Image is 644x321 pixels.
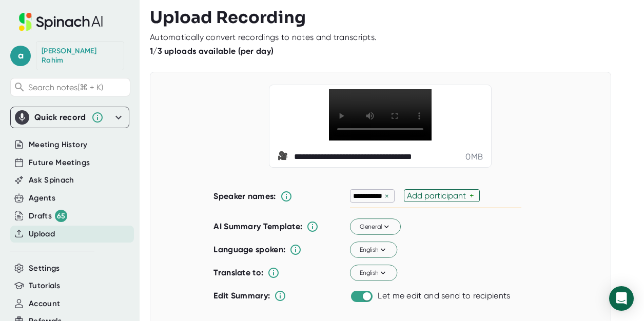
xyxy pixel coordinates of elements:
span: General [360,222,392,231]
button: Ask Spinach [29,174,74,186]
div: Automatically convert recordings to notes and transcripts. [150,32,377,43]
div: Quick record [15,107,125,128]
button: Agents [29,192,55,204]
b: Speaker names: [213,191,276,201]
div: Let me edit and send to recipients [378,291,510,301]
button: General [350,219,401,235]
button: Tutorials [29,280,60,292]
div: Open Intercom Messenger [609,286,634,311]
div: 0 MB [465,152,483,162]
button: English [350,242,397,258]
b: Language spoken: [213,245,285,254]
button: Account [29,298,60,310]
span: English [360,245,388,254]
button: English [350,265,397,282]
div: Quick record [34,112,86,123]
span: a [10,46,31,66]
div: 65 [55,210,67,222]
button: Drafts 65 [29,210,67,222]
button: Future Meetings [29,157,90,169]
div: Add participant [407,191,470,200]
b: AI Summary Template: [213,222,302,232]
div: Drafts [29,210,67,222]
button: Upload [29,228,55,240]
span: English [360,268,388,277]
b: Edit Summary: [213,291,270,300]
div: + [470,191,477,200]
b: Translate to: [213,268,263,277]
b: 1/3 uploads available (per day) [150,46,274,56]
button: Meeting History [29,139,87,151]
div: Abdul Rahim [42,47,119,65]
button: Settings [29,263,60,274]
h3: Upload Recording [150,8,634,27]
span: Search notes (⌘ + K) [28,83,103,92]
span: video [278,151,290,163]
div: × [382,191,392,201]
